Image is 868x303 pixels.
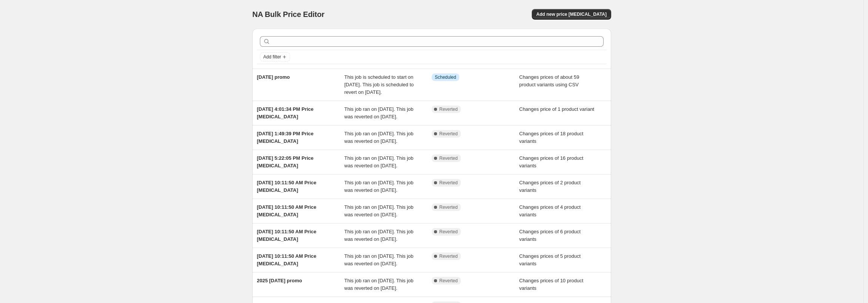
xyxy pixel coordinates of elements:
span: [DATE] 1:49:39 PM Price [MEDICAL_DATA] [257,131,314,144]
span: Reverted [439,106,458,112]
span: This job ran on [DATE]. This job was reverted on [DATE]. [344,180,414,193]
span: [DATE] 10:11:50 AM Price [MEDICAL_DATA] [257,204,317,217]
span: Reverted [439,229,458,235]
span: Reverted [439,253,458,259]
span: This job ran on [DATE]. This job was reverted on [DATE]. [344,155,414,168]
span: Reverted [439,204,458,210]
span: This job ran on [DATE]. This job was reverted on [DATE]. [344,131,414,144]
span: Add new price [MEDICAL_DATA] [536,11,607,17]
span: Add filter [263,54,281,60]
span: Changes prices of 4 product variants [519,204,581,217]
span: Changes prices of 2 product variants [519,180,581,193]
span: Changes prices of 5 product variants [519,253,581,266]
span: Reverted [439,278,458,284]
span: Changes prices of 18 product variants [519,131,584,144]
span: Reverted [439,131,458,137]
span: Changes prices of 10 product variants [519,278,584,291]
span: [DATE] 5:22:05 PM Price [MEDICAL_DATA] [257,155,314,168]
span: Scheduled [435,74,456,80]
span: This job ran on [DATE]. This job was reverted on [DATE]. [344,229,414,242]
span: This job ran on [DATE]. This job was reverted on [DATE]. [344,106,414,119]
span: This job ran on [DATE]. This job was reverted on [DATE]. [344,204,414,217]
button: Add filter [260,52,290,61]
button: Add new price [MEDICAL_DATA] [532,9,611,20]
span: [DATE] 10:11:50 AM Price [MEDICAL_DATA] [257,253,317,266]
span: Changes price of 1 product variant [519,106,595,112]
span: 2025 [DATE] promo [257,278,302,283]
span: Changes prices of about 59 product variants using CSV [519,74,579,87]
span: Reverted [439,155,458,161]
span: [DATE] 10:11:50 AM Price [MEDICAL_DATA] [257,180,317,193]
span: Changes prices of 16 product variants [519,155,584,168]
span: This job ran on [DATE]. This job was reverted on [DATE]. [344,278,414,291]
span: Changes prices of 6 product variants [519,229,581,242]
span: This job is scheduled to start on [DATE]. This job is scheduled to revert on [DATE]. [344,74,414,95]
span: This job ran on [DATE]. This job was reverted on [DATE]. [344,253,414,266]
span: [DATE] 10:11:50 AM Price [MEDICAL_DATA] [257,229,317,242]
span: [DATE] promo [257,74,290,80]
span: [DATE] 4:01:34 PM Price [MEDICAL_DATA] [257,106,314,119]
span: NA Bulk Price Editor [252,10,324,18]
span: Reverted [439,180,458,186]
